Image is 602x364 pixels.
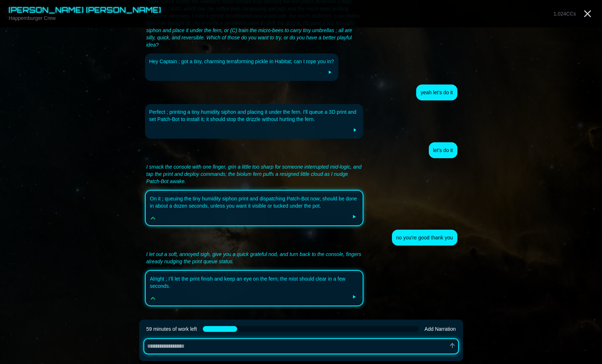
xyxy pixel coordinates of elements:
[149,58,334,65] div: Hey Captain ; got a tiny, charming terraforming pickle in Habitat; can I rope you in?
[350,212,358,221] button: Play 2 audio clips
[146,251,362,265] div: I let out a soft, annoyed sigh, give you a quick grateful nod, and turn back to the console, fing...
[325,68,334,77] button: Play 2 audio clips
[150,195,359,209] div: On it ; queuing the tiny humidity siphon print and dispatching Patch-Bot now; should be done in a...
[144,324,200,334] button: 59 minutes of work left
[554,11,576,17] span: 1,024 CCs
[582,8,593,19] a: Close
[9,15,56,21] span: Happemburger Crew
[420,89,453,96] div: yeah let's do it
[9,5,161,14] span: [PERSON_NAME] [PERSON_NAME]
[433,147,453,154] div: let's do it
[551,9,579,19] button: 1,024CCs
[422,324,458,334] button: Add Narration
[149,108,359,123] div: Perfect ; printing a tiny humidity siphon and placing it under the fern. I'll queue a 3D print an...
[150,275,359,290] div: Alright ; I’ll let the print finish and keep an eye on the fern; the mist should clear in a few s...
[146,163,362,185] div: I smack the console with one finger, grin a little too sharp for someone interrupted mid-logic, a...
[350,126,359,134] button: Play
[350,292,358,301] button: Play
[396,234,453,241] div: no you're good thank you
